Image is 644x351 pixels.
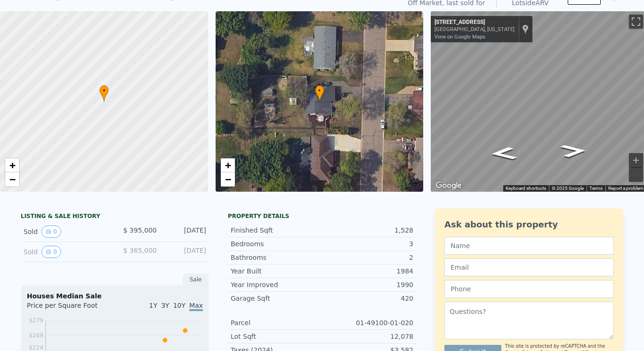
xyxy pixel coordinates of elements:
span: © 2025 Google [552,186,584,191]
div: Parcel [231,318,322,328]
div: LISTING & SALE HISTORY [21,212,209,222]
span: $ 395,000 [123,226,157,234]
button: Toggle fullscreen view [629,15,643,29]
a: View on Google Maps [435,34,485,40]
input: Phone [444,280,614,298]
a: Zoom in [221,158,235,172]
span: Max [189,302,203,311]
span: − [225,173,231,185]
div: Property details [228,212,416,220]
div: 12,078 [322,332,413,341]
span: − [9,173,16,185]
input: Email [444,258,614,276]
path: Go North, Hallmark Way [549,141,598,161]
img: Google [433,179,464,192]
div: Bathrooms [231,253,322,262]
a: Open this area in Google Maps (opens a new window) [433,179,464,192]
div: Ask about this property [444,218,614,231]
tspan: $224 [29,344,43,351]
span: • [315,86,324,95]
div: Year Improved [231,280,322,289]
a: Show location on map [522,24,529,34]
a: Zoom out [221,172,235,187]
div: • [99,85,109,101]
path: Go South, Hallmark Way [479,144,528,163]
span: • [99,86,109,95]
div: 01-49100-01-020 [322,318,413,328]
div: 1990 [322,280,413,289]
div: Finished Sqft [231,226,322,235]
span: 3Y [161,302,169,309]
button: View historical data [41,246,61,258]
button: Keyboard shortcuts [506,185,546,192]
div: Bedrooms [231,239,322,249]
div: Lot Sqft [231,332,322,341]
span: 1Y [149,302,157,309]
span: + [9,159,16,171]
div: Sold [24,226,107,238]
div: 1,528 [322,226,413,235]
div: 3 [322,239,413,249]
a: Terms (opens in new tab) [589,186,603,191]
span: $ 365,000 [123,247,157,254]
div: [STREET_ADDRESS] [435,19,515,26]
a: Report a problem [608,186,644,191]
div: Year Built [231,266,322,276]
div: Sold [24,246,107,258]
span: + [225,159,231,171]
div: [DATE] [164,226,206,238]
div: Houses Median Sale [27,291,203,301]
div: 420 [322,294,413,303]
div: [DATE] [164,246,206,258]
tspan: $249 [29,332,43,339]
a: Zoom out [5,172,19,187]
input: Name [444,237,614,255]
span: 10Y [173,302,185,309]
div: 2 [322,253,413,262]
div: Price per Square Foot [27,301,115,316]
tspan: $279 [29,317,43,324]
div: 1984 [322,266,413,276]
div: • [315,85,324,101]
div: [GEOGRAPHIC_DATA], [US_STATE] [435,26,515,32]
a: Zoom in [5,158,19,172]
button: Zoom in [629,153,643,167]
div: Garage Sqft [231,294,322,303]
button: Zoom out [629,168,643,182]
button: View historical data [41,226,61,238]
div: Sale [183,273,209,286]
